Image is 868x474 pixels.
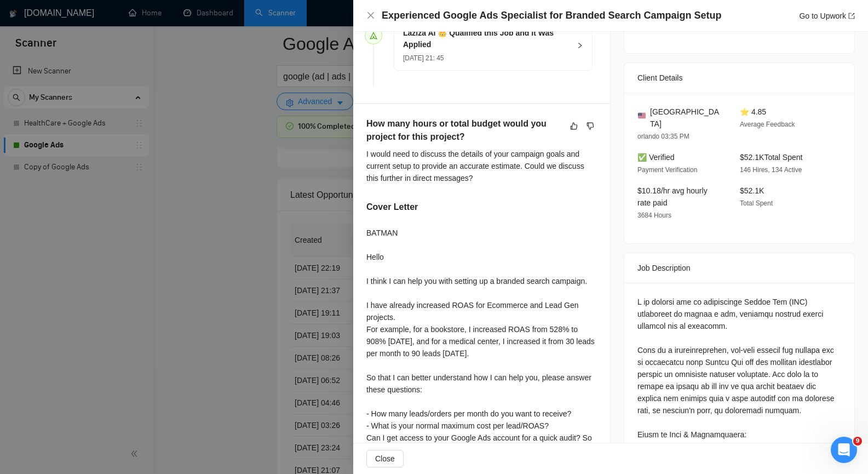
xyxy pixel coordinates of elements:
h5: How many hours or total budget would you project for this project? [366,117,562,144]
span: Payment Verification [637,166,697,174]
div: I would need to discuss the details of your campaign goals and current setup to provide an accura... [366,148,597,184]
div: Client Details [637,63,841,93]
span: $52.1K Total Spent [740,153,802,162]
span: [GEOGRAPHIC_DATA] [650,106,722,130]
span: ✅ Verified [637,153,675,162]
span: right [577,42,583,49]
span: 9 [853,437,862,446]
span: like [570,122,578,130]
span: send [370,32,377,39]
span: ⭐ 4.85 [740,107,766,116]
h5: Laziza AI 👑 Qualified this Job and It Was Applied [403,27,570,50]
span: dislike [587,122,594,130]
span: $10.18/hr avg hourly rate paid [637,186,708,207]
button: Close [366,450,404,467]
span: orlando 03:35 PM [637,133,689,140]
span: $52.1K [740,186,764,195]
div: Job Description [637,253,841,283]
button: dislike [584,119,597,133]
button: like [567,119,580,133]
iframe: Intercom live chat [831,437,857,463]
h4: Experienced Google Ads Specialist for Branded Search Campaign Setup [382,9,722,22]
span: export [848,13,855,19]
span: 3684 Hours [637,212,671,219]
span: Close [375,453,395,465]
a: Go to Upworkexport [799,12,855,20]
img: 🇺🇸 [638,112,646,119]
span: [DATE] 21: 45 [403,54,444,62]
span: Average Feedback [740,121,795,128]
h5: Cover Letter [366,201,418,214]
span: 146 Hires, 134 Active [740,166,802,174]
span: close [366,11,375,20]
button: Close [366,11,375,20]
span: Total Spent [740,199,773,207]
